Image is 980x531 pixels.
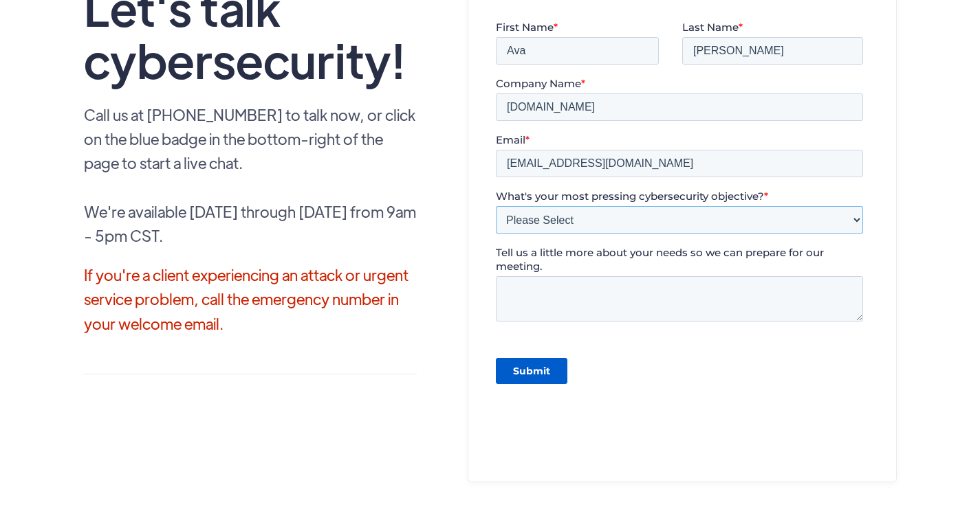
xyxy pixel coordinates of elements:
[751,383,980,531] iframe: Chat Widget
[496,21,869,444] iframe: Form 0
[84,102,417,247] p: Call us at [PHONE_NUMBER] to talk now, or click on the blue badge in the bottom-right of the page...
[84,262,417,335] p: If you're a client experiencing an attack or urgent service problem, call the emergency number in...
